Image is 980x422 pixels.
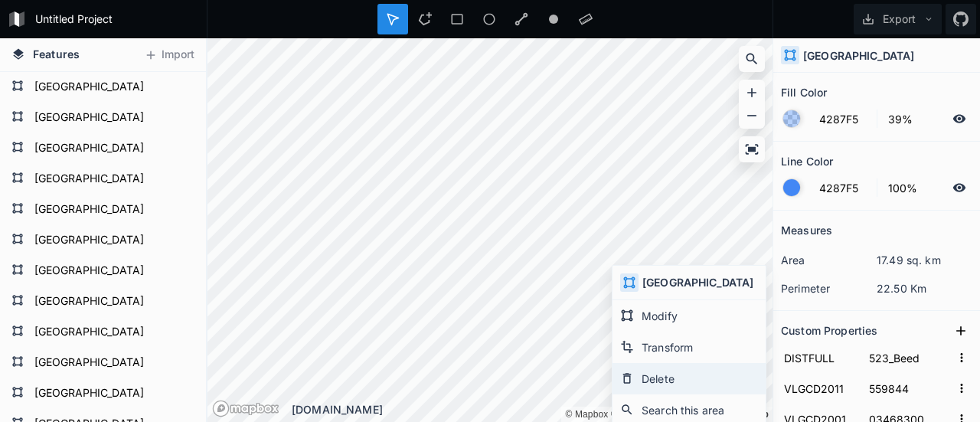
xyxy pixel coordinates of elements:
[781,80,827,104] h2: Fill Color
[803,47,914,64] h4: [GEOGRAPHIC_DATA]
[866,346,951,369] input: Empty
[612,300,766,332] div: Modify
[781,319,877,342] h2: Custom Properties
[612,363,766,394] div: Delete
[781,280,877,296] dt: perimeter
[612,332,766,363] div: Transform
[292,401,773,417] div: [DOMAIN_NAME]
[866,377,951,400] input: Empty
[781,149,833,173] h2: Line Color
[611,409,687,420] a: OpenStreetMap
[781,346,858,369] input: Name
[565,409,608,420] a: Mapbox
[212,400,279,417] a: Mapbox logo
[854,4,942,34] button: Export
[877,252,972,268] dd: 17.49 sq. km
[781,252,877,268] dt: area
[33,46,80,62] span: Features
[877,280,972,296] dd: 22.50 Km
[781,218,832,242] h2: Measures
[136,43,202,67] button: Import
[642,274,753,290] h4: [GEOGRAPHIC_DATA]
[781,377,858,400] input: Name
